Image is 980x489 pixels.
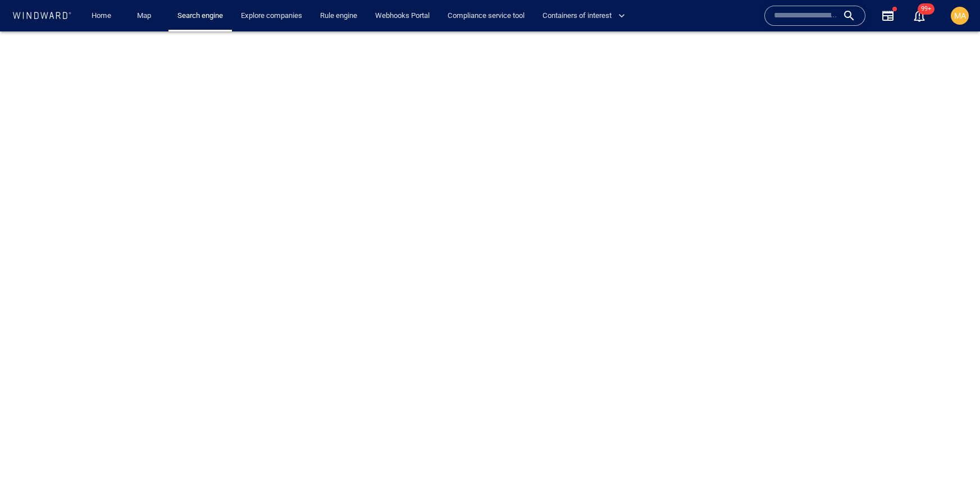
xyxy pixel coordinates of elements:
button: Home [83,6,119,26]
a: Compliance service tool [443,6,529,26]
a: Home [87,6,116,26]
a: Explore companies [236,6,307,26]
span: Containers of interest [543,10,625,22]
a: 99+ [910,7,928,25]
a: Webhooks Portal [371,6,434,26]
iframe: Chat [932,438,972,481]
div: Notification center [913,9,926,22]
a: Map [133,6,159,26]
button: MA [949,4,971,27]
button: 99+ [913,9,926,22]
button: Map [128,6,164,26]
span: MA [954,11,966,20]
button: Containers of interest [538,6,635,26]
a: Rule engine [316,6,362,26]
a: Search engine [173,6,227,26]
span: 99+ [918,3,935,15]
